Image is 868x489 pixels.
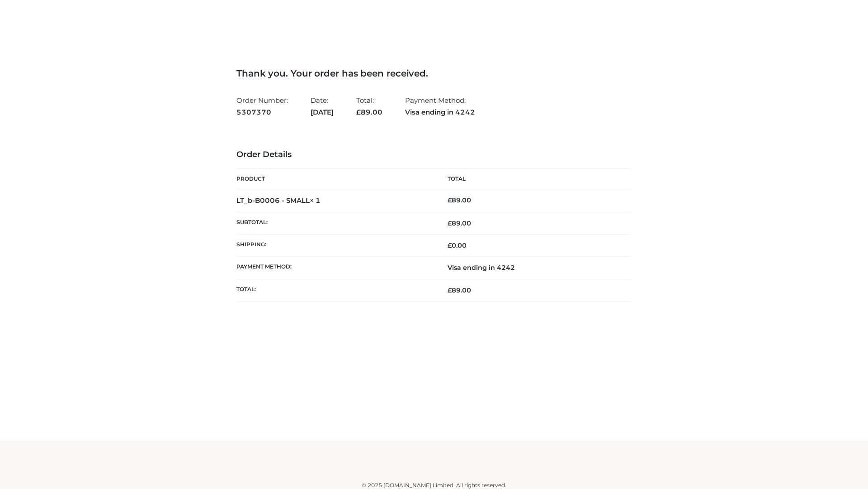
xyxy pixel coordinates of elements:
th: Total [434,169,632,189]
strong: 5307370 [236,106,288,118]
span: £ [448,196,452,204]
span: £ [448,241,452,249]
strong: LT_b-B0006 - SMALL [236,196,321,205]
span: 89.00 [356,108,382,116]
li: Order Number: [236,92,288,120]
li: Date: [311,92,334,120]
h3: Thank you. Your order has been received. [236,68,632,79]
td: Visa ending in 4242 [434,257,632,279]
strong: Visa ending in 4242 [405,106,475,118]
th: Payment method: [236,257,434,279]
span: £ [356,108,361,116]
span: £ [448,286,452,294]
bdi: 0.00 [448,241,467,249]
th: Subtotal: [236,212,434,234]
span: 89.00 [448,286,471,294]
strong: × 1 [310,196,321,205]
th: Shipping: [236,235,434,257]
bdi: 89.00 [448,196,471,204]
li: Total: [356,92,382,120]
strong: [DATE] [311,106,334,118]
h3: Order Details [236,150,632,160]
li: Payment Method: [405,92,475,120]
span: £ [448,219,452,227]
th: Product [236,169,434,189]
th: Total: [236,279,434,301]
span: 89.00 [448,219,471,227]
